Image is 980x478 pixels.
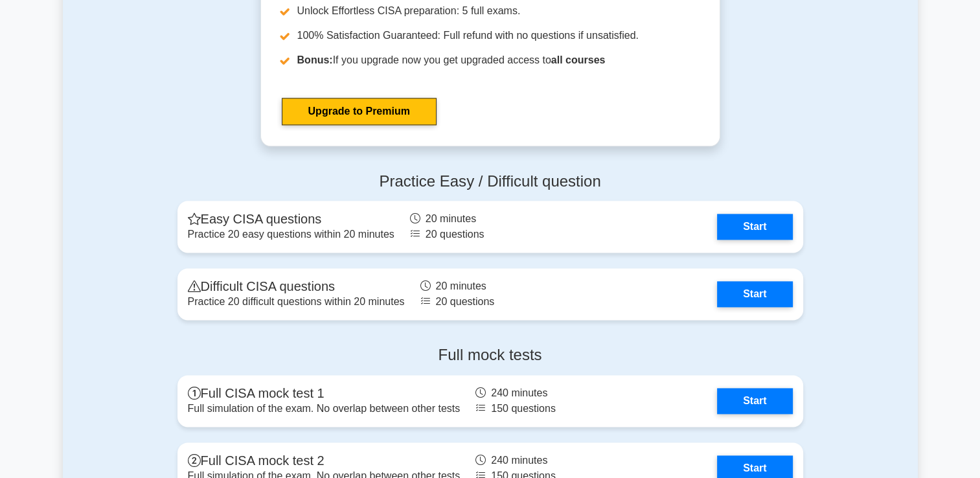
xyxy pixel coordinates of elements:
a: Start [717,214,792,240]
h4: Full mock tests [177,346,803,365]
a: Start [717,388,792,414]
a: Start [717,281,792,307]
a: Upgrade to Premium [282,98,437,125]
h4: Practice Easy / Difficult question [177,172,803,191]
